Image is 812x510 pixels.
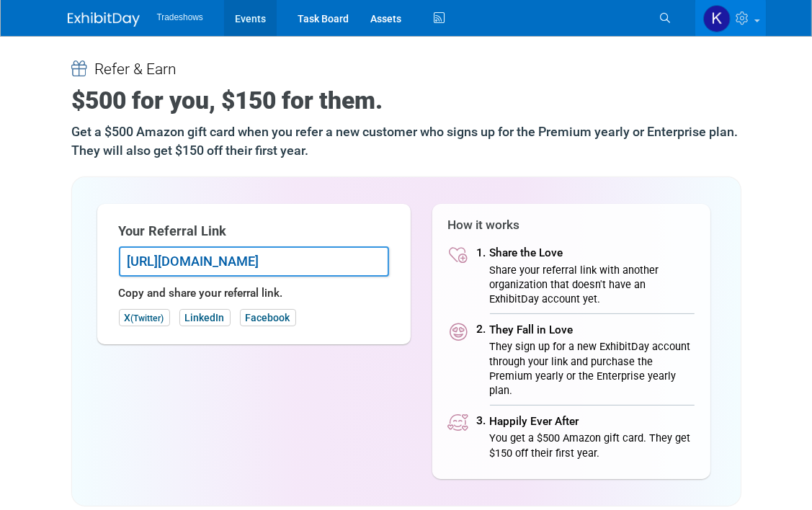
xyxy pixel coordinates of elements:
[119,309,170,326] a: X(Twitter)
[477,313,490,405] td: 2.
[448,216,695,234] div: How it works
[490,263,695,307] div: Share your referral link with another organization that doesn't have an ExhibitDay account yet.
[119,285,389,301] div: Copy and share your referral link.
[477,405,490,467] td: 3.
[68,12,140,27] img: ExhibitDay
[179,309,231,326] a: LinkedIn
[490,246,563,259] span: Share the Love
[477,237,490,313] td: 1.
[72,84,741,117] div: $500 for you, $150 for them.
[131,313,164,323] span: (Twitter)
[490,339,695,398] div: They sign up for a new ExhibitDay account through your link and purchase the Premium yearly or th...
[490,431,695,460] div: You get a $500 Amazon gift card. They get $150 off their first year.
[490,415,579,428] span: Happily Ever After
[72,122,741,177] div: Get a $500 Amazon gift card when you refer a new customer who signs up for the Premium yearly or ...
[119,222,389,241] div: Your Referral Link
[703,5,731,32] img: Kathyuska Thirwall
[490,323,574,336] span: They Fall in Love
[95,58,177,80] div: Refer & Earn
[240,309,296,326] a: Facebook
[157,12,203,22] span: Tradeshows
